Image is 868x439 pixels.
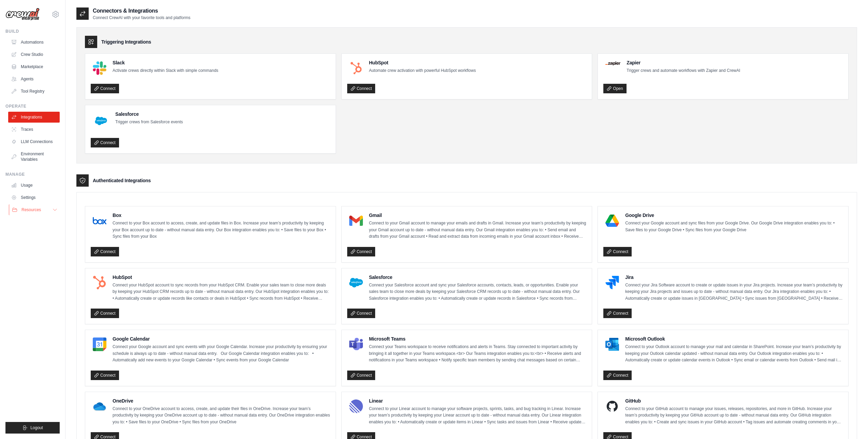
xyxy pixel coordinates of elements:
[93,15,190,20] p: Connect CrewAI with your favorite tools and platforms
[113,397,330,404] h4: OneDrive
[93,113,109,129] img: Salesforce Logo
[347,247,376,256] a: Connect
[8,49,60,60] a: Crew Studio
[625,274,843,281] h4: Jira
[349,338,363,351] img: Microsoft Teams Logo
[625,335,843,342] h4: Microsoft Outlook
[627,67,740,74] p: Trigger crews and automate workflows with Zapier and CrewAI
[349,276,363,289] img: Salesforce Logo
[8,86,60,97] a: Tool Registry
[91,371,119,380] a: Connect
[93,338,106,351] img: Google Calendar Logo
[625,282,843,302] p: Connect your Jira Software account to create or update issues in your Jira projects. Increase you...
[30,425,43,430] span: Logout
[113,335,330,342] h4: Google Calendar
[347,309,376,318] a: Connect
[605,214,619,228] img: Google Drive Logo
[369,274,587,281] h4: Salesforce
[5,8,40,21] img: Logo
[8,192,60,203] a: Settings
[369,335,587,342] h4: Microsoft Teams
[8,61,60,72] a: Marketplace
[603,309,632,318] a: Connect
[349,399,363,413] img: Linear Logo
[93,7,190,15] h2: Connectors & Integrations
[93,399,106,413] img: OneDrive Logo
[93,214,106,228] img: Box Logo
[113,406,330,426] p: Connect to your OneDrive account to access, create, and update their files in OneDrive. Increase ...
[625,406,843,426] p: Connect to your GitHub account to manage your issues, releases, repositories, and more in GitHub....
[605,399,619,413] img: GitHub Logo
[91,84,119,93] a: Connect
[625,220,843,233] p: Connect your Google account and sync files from your Google Drive. Our Google Drive integration e...
[113,212,330,219] h4: Box
[113,344,330,364] p: Connect your Google account and sync events with your Google Calendar. Increase your productivity...
[625,344,843,364] p: Connect to your Outlook account to manage your mail and calendar in SharePoint. Increase your tea...
[21,207,41,213] span: Resources
[8,124,60,135] a: Traces
[113,282,330,302] p: Connect your HubSpot account to sync records from your HubSpot CRM. Enable your sales team to clo...
[9,204,60,215] button: Resources
[349,61,363,75] img: HubSpot Logo
[113,274,330,281] h4: HubSpot
[605,276,619,289] img: Jira Logo
[91,309,119,318] a: Connect
[369,212,587,219] h4: Gmail
[113,59,218,66] h4: Slack
[347,371,376,380] a: Connect
[369,344,587,364] p: Connect your Teams workspace to receive notifications and alerts in Teams. Stay connected to impo...
[8,112,60,123] a: Integrations
[369,67,476,74] p: Automate crew activation with powerful HubSpot workflows
[91,247,119,256] a: Connect
[603,247,632,256] a: Connect
[5,29,60,34] div: Build
[369,220,587,240] p: Connect to your Gmail account to manage your emails and drafts in Gmail. Increase your team’s pro...
[8,148,60,165] a: Environment Variables
[93,276,106,289] img: HubSpot Logo
[369,282,587,302] p: Connect your Salesforce account and sync your Salesforce accounts, contacts, leads, or opportunit...
[8,74,60,84] a: Agents
[603,371,632,380] a: Connect
[113,220,330,240] p: Connect to your Box account to access, create, and update files in Box. Increase your team’s prod...
[369,59,476,66] h4: HubSpot
[603,84,626,93] a: Open
[91,138,119,147] a: Connect
[115,111,183,117] h4: Salesforce
[115,119,183,126] p: Trigger crews from Salesforce events
[369,406,587,426] p: Connect to your Linear account to manage your software projects, sprints, tasks, and bug tracking...
[101,38,151,45] h3: Triggering Integrations
[93,61,106,75] img: Slack Logo
[5,172,60,177] div: Manage
[8,180,60,191] a: Usage
[625,212,843,219] h4: Google Drive
[369,397,587,404] h4: Linear
[8,37,60,48] a: Automations
[93,177,151,184] h3: Authenticated Integrations
[349,214,363,228] img: Gmail Logo
[625,397,843,404] h4: GitHub
[605,61,620,65] img: Zapier Logo
[5,422,60,434] button: Logout
[5,104,60,109] div: Operate
[113,67,218,74] p: Activate crews directly within Slack with simple commands
[8,136,60,147] a: LLM Connections
[627,59,740,66] h4: Zapier
[605,338,619,351] img: Microsoft Outlook Logo
[347,84,376,93] a: Connect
